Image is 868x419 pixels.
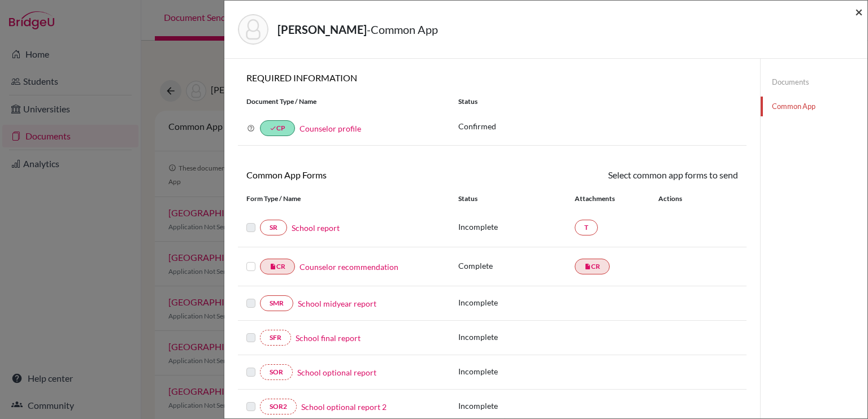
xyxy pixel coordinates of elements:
p: Incomplete [458,296,575,308]
div: Form Type / Name [238,194,450,204]
span: - Common App [367,23,438,36]
a: SOR2 [260,399,297,414]
i: insert_drive_file [584,263,591,270]
p: Incomplete [458,365,575,377]
p: Confirmed [458,120,738,132]
a: insert_drive_fileCR [260,259,295,274]
button: Close [855,5,863,19]
a: School optional report [297,366,376,378]
div: Document Type / Name [238,97,450,107]
a: School final report [296,332,361,344]
h6: Common App Forms [238,169,492,180]
a: Counselor profile [300,124,361,133]
div: Actions [645,194,715,204]
a: SOR [260,364,293,380]
a: T [575,220,598,235]
p: Complete [458,260,575,272]
a: School report [292,222,340,234]
a: Counselor recommendation [300,261,398,273]
span: × [855,3,863,20]
a: SFR [260,330,291,346]
div: Select common app forms to send [492,168,747,182]
a: insert_drive_fileCR [575,259,610,274]
a: School midyear report [298,298,376,309]
p: Incomplete [458,221,575,233]
a: School optional report 2 [301,401,387,413]
strong: [PERSON_NAME] [277,23,367,36]
a: SMR [260,295,293,311]
p: Incomplete [458,400,575,412]
div: Status [450,97,747,107]
a: Documents [761,72,867,92]
div: Status [458,194,575,204]
i: insert_drive_file [270,263,276,270]
div: Attachments [575,194,645,204]
a: Common App [761,97,867,116]
h6: REQUIRED INFORMATION [238,72,747,83]
i: done [270,125,276,132]
a: doneCP [260,120,295,136]
a: SR [260,220,287,235]
p: Incomplete [458,331,575,343]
